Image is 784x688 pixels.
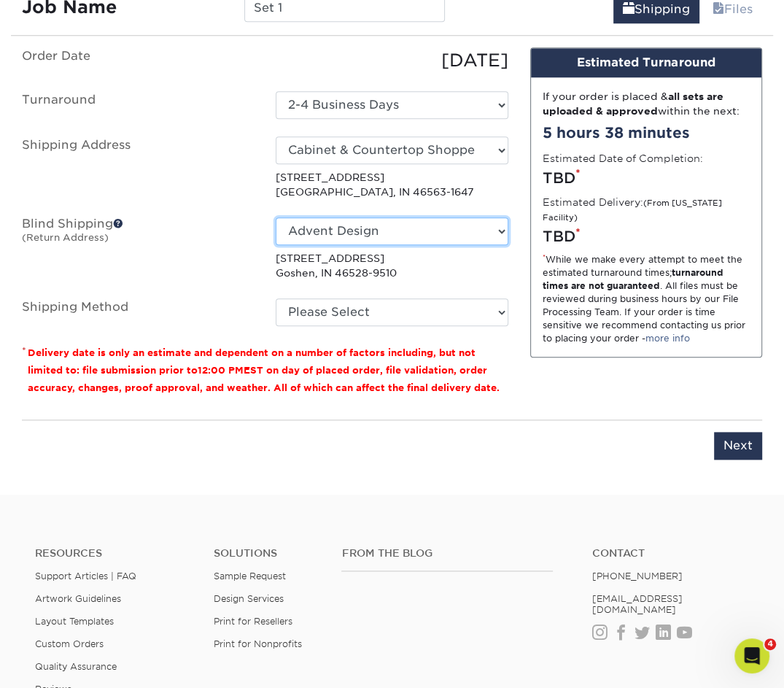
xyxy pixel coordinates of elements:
a: Sample Request [214,571,286,581]
label: Blind Shipping [11,217,265,281]
input: Next [714,432,762,460]
h4: Resources [35,547,192,560]
label: Estimated Delivery: [543,195,750,225]
label: Shipping Address [11,136,265,200]
label: Estimated Date of Completion: [543,151,703,166]
label: Turnaround [11,91,265,119]
a: Design Services [214,593,284,604]
a: more info [645,333,690,344]
div: Estimated Turnaround [531,48,761,77]
div: 5 hours 38 minutes [543,122,750,144]
div: TBD [543,167,750,189]
a: Layout Templates [35,616,114,627]
p: [STREET_ADDRESS] [GEOGRAPHIC_DATA], IN 46563-1647 [276,170,508,200]
div: While we make every attempt to meet the estimated turnaround times; . All files must be reviewed ... [543,253,750,345]
a: Print for Resellers [214,616,292,627]
small: Delivery date is only an estimate and dependent on a number of factors including, but not limited... [28,347,500,393]
a: Support Articles | FAQ [35,571,136,581]
span: 12:00 PM [198,365,244,376]
a: Contact [592,547,749,560]
label: Order Date [11,47,265,74]
span: shipping [623,2,634,16]
a: Print for Nonprofits [214,638,302,649]
iframe: Intercom live chat [734,638,769,673]
h4: From the Blog [341,547,552,560]
a: [EMAIL_ADDRESS][DOMAIN_NAME] [592,593,683,615]
a: [PHONE_NUMBER] [592,571,683,581]
div: TBD [543,225,750,247]
p: [STREET_ADDRESS] Goshen, IN 46528-9510 [276,251,508,281]
span: files [713,2,724,16]
small: (Return Address) [22,232,109,243]
div: [DATE] [265,47,519,74]
label: Shipping Method [11,298,265,326]
h4: Solutions [214,547,319,560]
div: If your order is placed & within the next: [543,89,750,119]
span: 4 [764,638,776,650]
a: Artwork Guidelines [35,593,121,604]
